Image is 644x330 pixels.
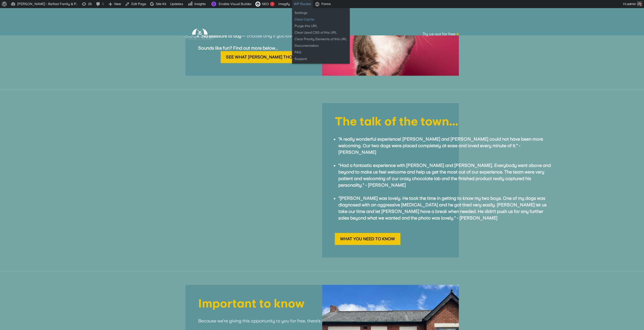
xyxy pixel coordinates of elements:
[262,2,269,6] span: SEO
[292,42,350,49] a: Documentation
[185,103,322,180] iframe: Saffron & Sky's First Portrait
[292,29,350,36] a: Clear Used CSS of this URL
[292,36,350,42] a: Clear Priority Elements of this URL
[338,136,543,155] strong: "A really wonderful experience! [PERSON_NAME] and [PERSON_NAME] could not have been more welcomin...
[338,163,551,188] strong: "Had a fantastic experience with [PERSON_NAME] and [PERSON_NAME]. Everybody went above and beyond...
[198,297,416,312] h1: Important to know
[194,2,206,6] span: Insights
[221,51,309,63] a: See what [PERSON_NAME] thought
[185,27,215,41] img: Graham Crichton Photography Logo - Graham Crichton - Belfast Family & Pet Photography Studio
[335,116,552,130] h1: The talk of the town...
[198,318,402,323] span: Because we're giving this opportunity to you for free, there's just a few things we want you to k...
[270,2,275,6] div: !
[292,23,350,29] a: Purge this URL
[292,16,350,23] a: Clear Cache
[335,233,400,245] a: What you need to know
[627,2,636,6] span: admin
[292,49,350,56] a: FAQ
[422,24,459,44] a: Try us out for free
[292,10,350,16] a: Settings
[198,45,278,51] strong: Sounds like fun? Find out more below...
[338,195,547,221] strong: "[PERSON_NAME] was lovely. He took the time in getting to know my two boys. One of my dogs was di...
[156,2,166,6] span: Site Kit
[292,56,350,62] a: Support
